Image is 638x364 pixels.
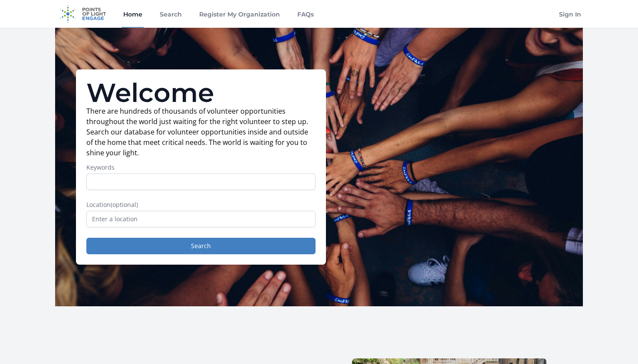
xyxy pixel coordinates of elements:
p: There are hundreds of thousands of volunteer opportunities throughout the world just waiting for ... [86,106,316,158]
label: Location [86,200,316,209]
h1: Welcome [86,80,316,106]
button: Search [86,238,316,254]
label: Keywords [86,163,316,172]
span: (optional) [111,200,138,209]
input: Enter a location [86,211,316,227]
